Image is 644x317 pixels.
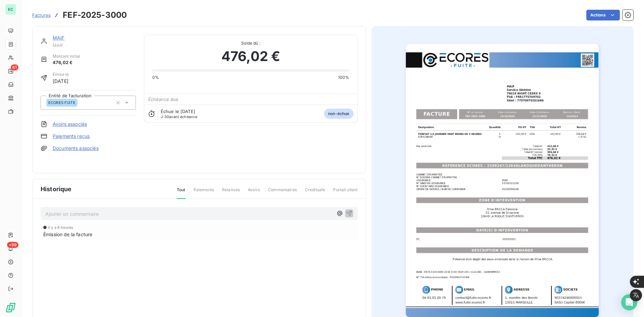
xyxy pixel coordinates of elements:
span: Avoirs [248,187,260,198]
span: Relances [222,187,240,198]
a: MAIF [53,35,65,41]
span: Montant initial [53,53,80,59]
span: 61 [11,64,18,70]
span: Solde dû : [152,40,350,46]
span: 476,02 € [53,59,80,66]
button: Actions [586,10,620,20]
img: invoice_thumbnail [406,44,599,317]
span: Creditsafe [305,187,325,198]
span: 0% [152,74,159,81]
a: Avoirs associés [53,121,87,127]
span: Tout [177,187,185,199]
span: Échue le [DATE] [161,109,195,114]
span: Historique [41,184,72,194]
span: Émission de la facture [43,231,92,238]
span: Portail client [333,187,358,198]
a: Documents associés [53,145,99,152]
span: +99 [7,242,18,248]
span: Émise le [53,71,69,77]
span: Échéance due [148,97,179,102]
span: 476,02 € [221,46,280,66]
span: Commentaires [268,187,297,198]
span: il y a 8 heures [48,225,73,229]
span: Factures [32,12,51,18]
img: Logo LeanPay [5,302,16,313]
div: EC [5,4,16,15]
h3: FEF-2025-3000 [63,9,127,21]
span: ECORES FUITE [48,101,75,105]
span: J-30 [161,114,169,119]
span: non-échue [324,109,353,119]
div: Open Intercom Messenger [621,294,637,310]
span: Paiements [194,187,214,198]
span: MAIF [53,43,136,48]
a: Factures [32,12,51,18]
span: avant échéance [161,115,198,119]
span: 100% [338,74,350,81]
span: [DATE] [53,77,69,85]
a: Paiements reçus [53,133,90,140]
